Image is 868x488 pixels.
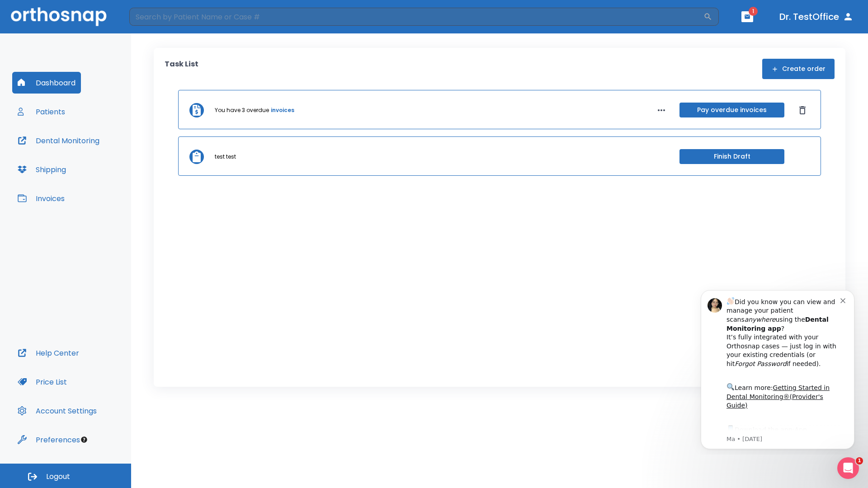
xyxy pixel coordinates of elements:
[39,142,153,188] div: Download the app: | ​ Let us know if you need help getting started!
[687,282,868,455] iframe: Intercom notifications message
[153,14,160,21] button: Dismiss notification
[215,153,236,161] p: test test
[12,188,70,209] button: Invoices
[795,103,810,117] button: Dismiss
[39,144,120,160] a: App Store
[749,7,758,16] span: 1
[12,130,105,151] button: Dental Monitoring
[679,103,784,117] button: Pay overdue invoices
[12,342,85,364] button: Help Center
[39,153,153,161] p: Message from Ma, sent 6w ago
[12,72,81,94] button: Dashboard
[12,159,71,180] button: Shipping
[856,457,863,465] span: 1
[762,59,835,79] button: Create order
[12,371,72,393] button: Price List
[12,101,71,122] button: Patients
[12,400,102,422] button: Account Settings
[837,457,859,479] iframe: Intercom live chat
[776,9,857,25] button: Dr. TestOffice
[129,8,703,26] input: Search by Patient Name or Case #
[46,472,70,482] span: Logout
[679,149,784,164] button: Finish Draft
[215,106,269,114] p: You have 3 overdue
[12,429,85,450] button: Preferences
[165,59,198,79] p: Task List
[11,7,107,26] img: Orthosnap
[80,436,88,444] div: Tooltip anchor
[271,106,294,114] a: invoices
